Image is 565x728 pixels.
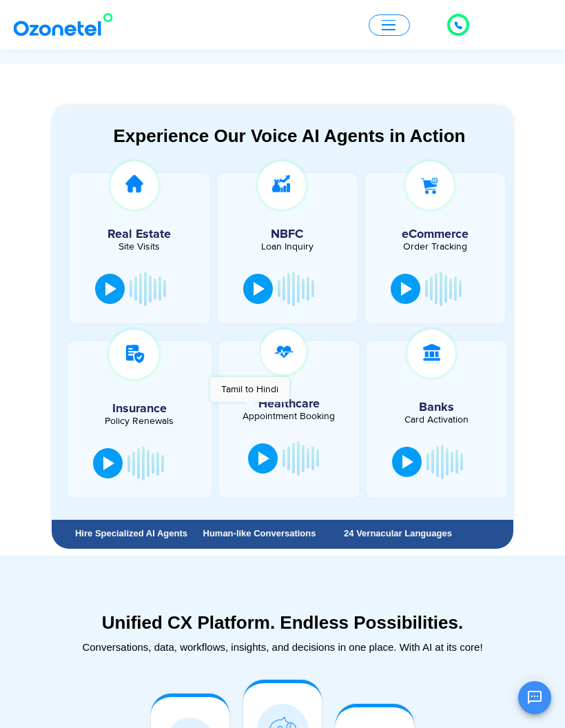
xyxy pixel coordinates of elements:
h5: Real Estate [76,228,203,241]
div: Hire Specialized AI Agents [72,529,190,538]
div: Human-like Conversations [197,529,322,538]
h5: Banks [373,401,500,414]
div: Site Visits [76,242,203,252]
div: 24 Vernacular Languages [336,529,460,538]
div: Conversations, data, workflows, insights, and decisions in one place. With AI at its core! [59,642,506,652]
h5: eCommerce [372,228,498,241]
h5: Insurance [74,403,205,415]
div: Policy Renewals [74,416,205,426]
div: Card Activation [373,415,500,425]
div: Unified CX Platform. Endless Possibilities. [59,611,506,635]
div: Appointment Booking [229,412,349,421]
div: Order Tracking [372,242,498,252]
div: Experience Our Voice AI Agents in Action [65,125,513,147]
div: Loan Inquiry [225,242,351,252]
h5: NBFC [225,228,351,241]
button: Open chat [518,681,551,714]
h5: Healthcare [229,398,349,410]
